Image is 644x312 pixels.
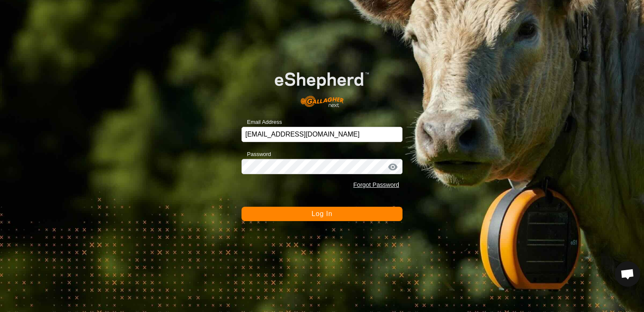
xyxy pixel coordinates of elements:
input: Email Address [241,127,402,142]
span: Log In [311,210,332,217]
button: Log In [241,207,402,221]
label: Email Address [241,118,282,126]
label: Password [241,150,271,159]
img: E-shepherd Logo [258,59,386,114]
a: Forgot Password [353,181,399,188]
div: Open chat [615,261,640,287]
